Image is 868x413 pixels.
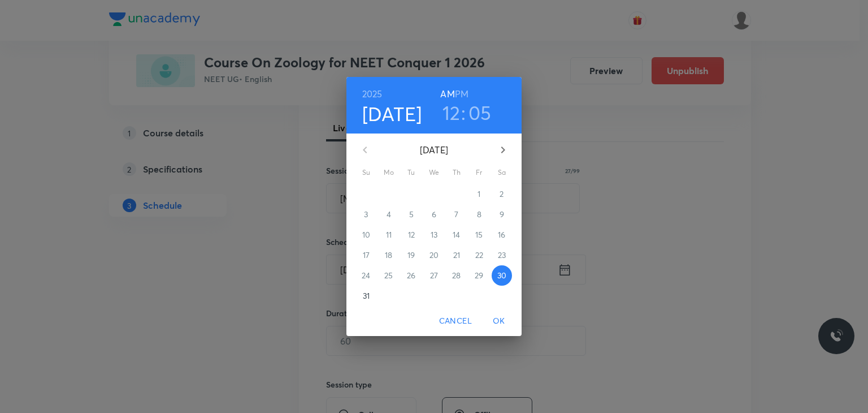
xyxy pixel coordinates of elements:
[356,286,376,306] button: 31
[440,86,454,102] button: AM
[492,167,512,178] span: Sa
[401,167,422,178] span: Tu
[362,86,383,102] button: 2025
[379,143,489,157] p: [DATE]
[442,101,461,124] button: 12
[497,270,506,281] p: 30
[492,265,512,286] button: 30
[362,102,422,126] button: [DATE]
[446,167,467,178] span: Th
[461,101,466,124] h3: :
[468,101,492,124] button: 05
[379,167,399,178] span: Mo
[481,311,517,332] button: OK
[424,167,444,178] span: We
[455,86,468,102] button: PM
[439,314,472,328] span: Cancel
[435,311,476,332] button: Cancel
[469,167,489,178] span: Fr
[485,314,513,328] span: OK
[356,167,376,178] span: Su
[363,290,370,302] p: 31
